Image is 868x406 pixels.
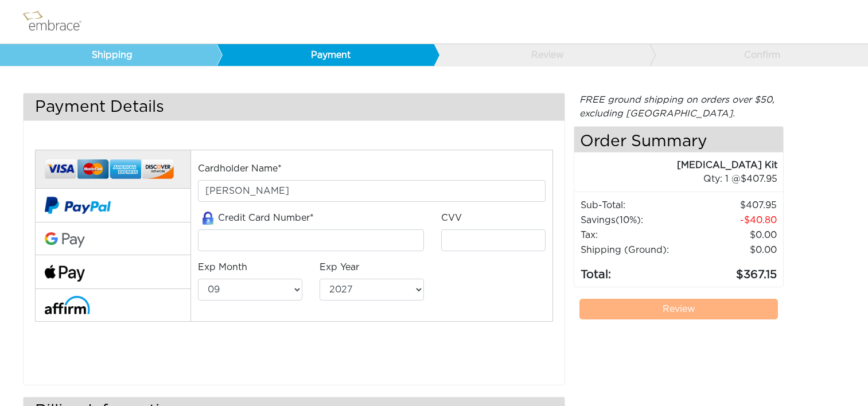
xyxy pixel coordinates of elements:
td: Tax: [580,228,688,243]
img: affirm-logo.svg [45,296,90,314]
h3: Payment Details [24,93,565,120]
label: Credit Card Number* [198,211,314,225]
a: Review [579,299,778,319]
td: Shipping (Ground): [580,243,688,257]
div: 1 @ [589,172,777,186]
td: Sub-Total: [580,198,688,213]
label: Cardholder Name* [198,162,282,175]
img: logo.png [20,7,95,36]
td: 40.80 [688,213,777,228]
label: CVV [441,211,462,225]
span: 407.95 [741,174,777,184]
td: 407.95 [688,198,777,213]
a: Payment [216,44,433,66]
span: (10%) [616,216,641,225]
img: fullApplePay.png [45,265,85,282]
div: [MEDICAL_DATA] Kit [574,158,777,172]
td: 0.00 [688,228,777,243]
td: 367.15 [688,257,777,284]
td: $0.00 [688,243,777,257]
td: Savings : [580,213,688,228]
a: Confirm [649,44,866,66]
div: FREE ground shipping on orders over $50, excluding [GEOGRAPHIC_DATA]. [574,93,784,120]
img: Google-Pay-Logo.svg [45,232,85,248]
img: credit-cards.png [45,156,174,183]
img: paypal-v2.png [45,189,111,222]
img: amazon-lock.png [198,212,218,225]
label: Exp Year [320,260,359,274]
label: Exp Month [198,260,247,274]
h4: Order Summary [574,127,783,153]
td: Total: [580,257,688,284]
a: Review [433,44,650,66]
